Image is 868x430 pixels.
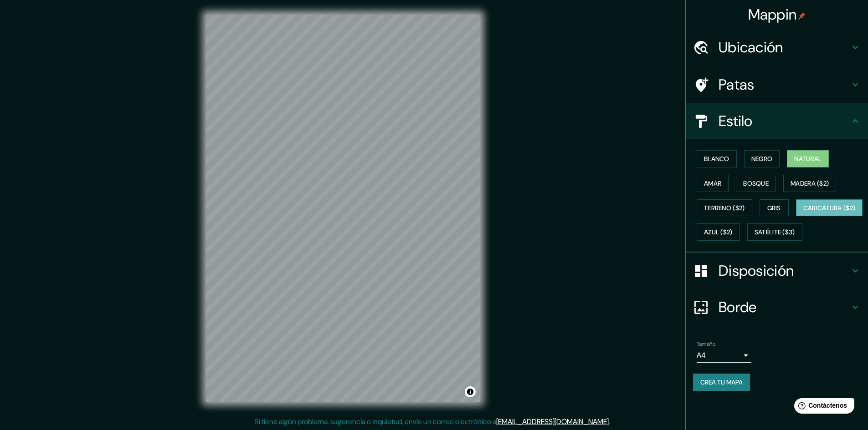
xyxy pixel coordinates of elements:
[686,253,868,289] div: Disposición
[697,350,706,360] font: A4
[719,298,757,317] font: Borde
[496,417,609,426] a: [EMAIL_ADDRESS][DOMAIN_NAME]
[748,5,797,24] font: Mappin
[686,29,868,66] div: Ubicación
[704,179,721,187] font: Amar
[686,289,868,325] div: Borde
[697,223,740,241] button: Azul ($2)
[767,204,781,212] font: Gris
[704,228,733,237] font: Azul ($2)
[693,374,750,391] button: Crea tu mapa
[697,175,729,192] button: Amar
[609,417,610,426] font: .
[787,395,858,420] iframe: Lanzador de widgets de ayuda
[803,204,856,212] font: Caricatura ($2)
[610,416,611,426] font: .
[783,175,836,192] button: Madera ($2)
[697,199,752,217] button: Terreno ($2)
[760,199,789,217] button: Gris
[798,12,806,20] img: pin-icon.png
[796,199,863,217] button: Caricatura ($2)
[206,15,480,402] canvas: Mapa
[743,179,769,187] font: Bosque
[719,75,755,94] font: Patas
[255,417,496,426] font: Si tiene algún problema, sugerencia o inquietud, envíe un correo electrónico a
[794,155,822,163] font: Natural
[704,155,729,163] font: Blanco
[719,38,783,57] font: Ubicación
[465,386,476,397] button: Activar o desactivar atribución
[700,378,743,386] font: Crea tu mapa
[686,66,868,103] div: Patas
[611,416,613,426] font: .
[686,103,868,139] div: Estilo
[744,150,780,167] button: Negro
[747,223,802,241] button: Satélite ($3)
[719,111,753,131] font: Estilo
[787,150,829,167] button: Natural
[697,150,737,167] button: Blanco
[751,155,773,163] font: Negro
[697,348,751,363] div: A4
[719,261,794,280] font: Disposición
[791,179,829,187] font: Madera ($2)
[704,204,745,212] font: Terreno ($2)
[755,228,795,237] font: Satélite ($3)
[697,340,715,348] font: Tamaño
[736,175,776,192] button: Bosque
